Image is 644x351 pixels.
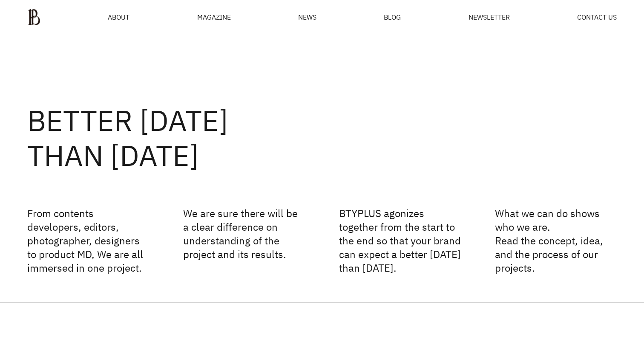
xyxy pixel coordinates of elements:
img: ba379d5522eb3.png [27,9,40,26]
p: We are sure there will be a clear difference on understanding of the project and its results. [183,206,305,275]
a: CONTACT US [577,14,617,20]
div: MAGAZINE [197,14,231,20]
a: BLOG [384,14,401,20]
a: NEWSLETTER [469,14,510,20]
h2: BETTER [DATE] THAN [DATE] [27,103,617,172]
p: What we can do shows who we are. Read the concept, idea, and the process of our projects. [495,206,617,275]
a: NEWS [298,14,316,20]
p: BTYPLUS agonizes together from the start to the end so that your brand can expect a better [DATE]... [339,206,461,275]
a: ABOUT [108,14,129,20]
p: From contents developers, editors, photographer, designers to product MD, We are all immersed in ... [27,206,149,275]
